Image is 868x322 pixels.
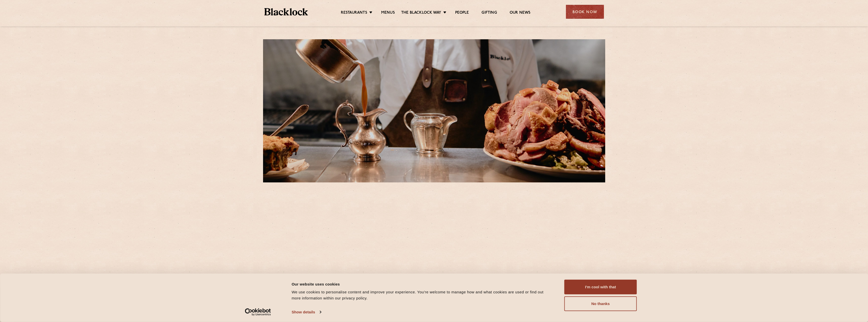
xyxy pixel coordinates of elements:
a: Our News [510,10,531,16]
img: BL_Textured_Logo-footer-cropped.svg [264,8,308,15]
a: The Blacklock Way [401,10,441,16]
div: Our website uses cookies [292,281,553,287]
a: Menus [381,10,395,16]
a: Show details [292,308,321,316]
a: Usercentrics Cookiebot - opens in a new window [236,308,280,316]
button: I'm cool with that [564,280,637,294]
a: People [455,10,469,16]
div: Book Now [566,5,604,19]
a: Restaurants [341,10,367,16]
div: We use cookies to personalise content and improve your experience. You're welcome to manage how a... [292,289,553,301]
a: Gifting [482,10,497,16]
button: No thanks [564,296,637,311]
